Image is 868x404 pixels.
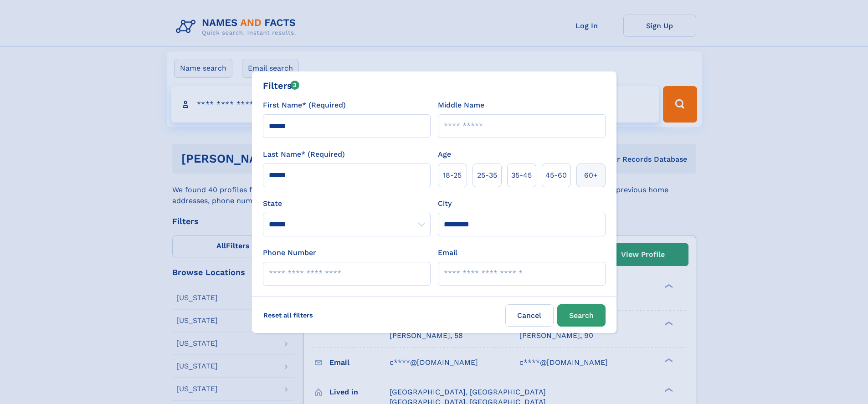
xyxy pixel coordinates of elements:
label: State [263,198,431,209]
button: Search [557,304,606,327]
label: Email [438,247,457,258]
span: 25‑35 [477,170,497,181]
span: 45‑60 [545,170,567,181]
label: City [438,198,452,209]
span: 18‑25 [443,170,462,181]
label: Reset all filters [257,304,319,326]
span: 35‑45 [511,170,532,181]
label: Age [438,149,451,160]
span: 60+ [584,170,598,181]
label: Last Name* (Required) [263,149,345,160]
label: Middle Name [438,100,484,111]
label: Phone Number [263,247,316,258]
label: Cancel [505,304,554,327]
div: Filters [263,79,300,92]
label: First Name* (Required) [263,100,346,111]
